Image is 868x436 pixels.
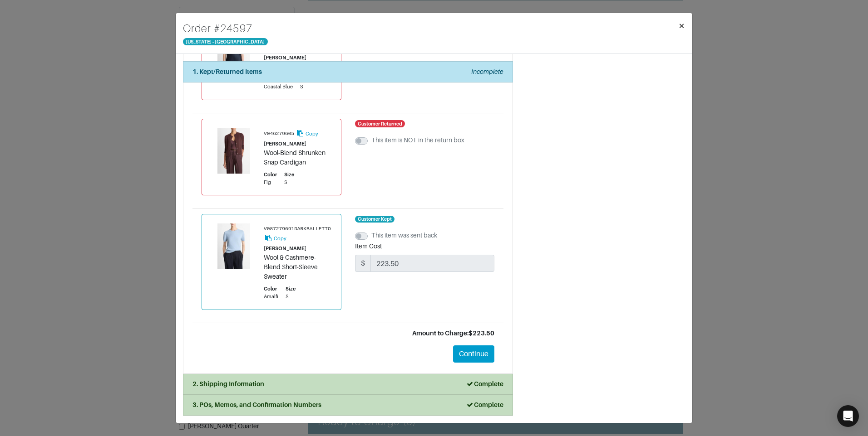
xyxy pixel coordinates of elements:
div: Color [264,171,277,179]
em: Incomplete [471,68,503,75]
small: V046279605 [264,131,294,136]
label: This item is NOT in the return box [371,136,464,145]
small: Copy [274,236,286,241]
strong: 2. Shipping Information [192,380,264,388]
div: Color [264,285,278,293]
img: Product [211,128,256,174]
div: S [300,83,310,91]
button: Close [671,13,692,39]
div: Size [286,285,296,293]
div: Open Intercom Messenger [837,405,859,427]
div: Amount to Charge: $223.50 [202,329,494,338]
small: [PERSON_NAME] [264,246,306,251]
div: Wool & Cashmere-Blend Short-Sleeve Sweater [264,253,332,281]
span: $ [355,255,371,272]
small: [PERSON_NAME] [264,55,306,60]
strong: Complete [466,380,503,388]
span: Customer Returned [355,120,405,127]
button: Copy [264,233,287,243]
span: × [678,19,685,32]
label: This item was sent back [371,231,437,240]
button: Copy [296,128,319,139]
div: S [284,179,294,186]
small: Copy [306,131,318,136]
div: Coastal Blue [264,83,293,91]
span: [US_STATE] - [GEOGRAPHIC_DATA] [183,38,268,45]
div: S [286,293,296,300]
div: Amalfi [264,293,278,300]
div: Size [284,171,294,179]
label: Item Cost [355,242,382,251]
h4: Order # 24597 [183,20,268,37]
span: Customer Kept [355,216,395,223]
small: [PERSON_NAME] [264,141,306,146]
div: Fig [264,179,277,186]
strong: 1. Kept/Returned Items [192,68,262,75]
button: Continue [453,345,494,363]
strong: Complete [466,401,503,408]
small: V087279691DARKBALLETTO [264,226,331,232]
img: Product [211,223,256,269]
strong: 3. POs, Memos, and Confirmation Numbers [192,401,321,408]
img: Product [211,33,256,78]
div: Wool-Blend Shrunken Snap Cardigan [264,148,332,167]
